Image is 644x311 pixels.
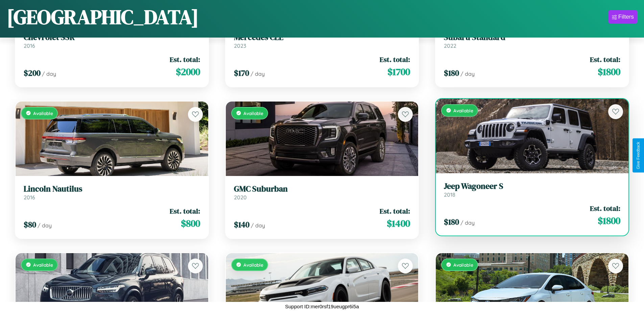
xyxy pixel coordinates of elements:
span: Est. total: [590,54,620,64]
p: Support ID: mer0rsf19ueugpr6i5a [285,302,359,311]
span: $ 140 [234,219,249,230]
span: Est. total: [590,203,620,213]
span: $ 180 [444,67,459,79]
a: Subaru Standard2022 [444,32,620,49]
h3: Mercedes CLE [234,32,410,42]
span: Available [33,262,53,268]
h3: GMC Suburban [234,184,410,194]
span: $ 800 [181,217,200,230]
span: $ 200 [24,67,41,79]
span: $ 1800 [598,214,620,227]
h3: Subaru Standard [444,32,620,42]
span: $ 2000 [176,65,200,79]
a: Chevrolet SSR2016 [24,32,200,49]
a: Lincoln Nautilus2016 [24,184,200,201]
span: $ 80 [24,219,36,230]
span: 2018 [444,191,455,198]
span: / day [38,222,52,229]
h3: Lincoln Nautilus [24,184,200,194]
a: Jeep Wagoneer S2018 [444,181,620,198]
span: 2016 [24,42,35,49]
span: $ 1700 [387,65,410,79]
h3: Jeep Wagoneer S [444,181,620,191]
h1: [GEOGRAPHIC_DATA] [7,3,199,31]
span: 2016 [24,194,35,201]
button: Filters [609,10,637,24]
div: Give Feedback [636,142,641,169]
span: 2022 [444,42,456,49]
span: Available [243,262,263,268]
span: / day [251,222,265,229]
span: 2023 [234,42,246,49]
span: $ 1400 [387,217,410,230]
span: $ 170 [234,67,249,79]
span: Est. total: [380,54,410,64]
div: Filters [618,14,634,20]
span: Available [453,262,473,268]
span: Available [243,110,263,116]
span: Available [453,108,473,113]
span: Est. total: [380,206,410,216]
span: / day [460,219,475,226]
span: $ 180 [444,216,459,227]
span: Est. total: [170,54,200,64]
h3: Chevrolet SSR [24,32,200,42]
span: Available [33,110,53,116]
span: $ 1800 [598,65,620,79]
span: Est. total: [170,206,200,216]
span: / day [42,70,56,77]
span: / day [251,70,265,77]
a: GMC Suburban2020 [234,184,410,201]
a: Mercedes CLE2023 [234,32,410,49]
span: / day [460,70,475,77]
span: 2020 [234,194,247,201]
